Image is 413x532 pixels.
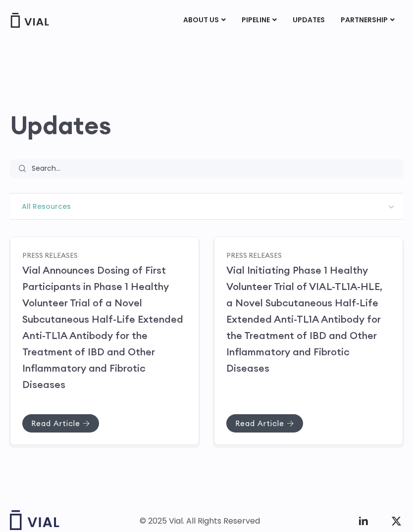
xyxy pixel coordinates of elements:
a: ABOUT USMenu Toggle [175,12,233,29]
span: All Resources [10,193,403,219]
div: © 2025 Vial. All Rights Reserved [140,516,260,527]
a: PIPELINEMenu Toggle [234,12,284,29]
a: Press Releases [226,250,282,259]
a: Vial Announces Dosing of First Participants in Phase 1 Healthy Volunteer Trial of a Novel Subcuta... [22,264,183,390]
span: Read Article [235,420,284,427]
a: Read Article [226,414,303,433]
span: Read Article [31,420,80,427]
a: Vial Initiating Phase 1 Healthy Volunteer Trial of VIAL-TL1A-HLE, a Novel Subcutaneous Half-Life ... [226,264,382,374]
img: Vial logo wih "Vial" spelled out [10,510,59,530]
input: Search... [25,159,403,178]
a: Press Releases [22,250,78,259]
a: UPDATES [285,12,332,29]
a: PARTNERSHIPMenu Toggle [333,12,403,29]
a: Read Article [22,414,99,433]
h2: Updates [10,111,403,140]
img: Vial Logo [10,13,50,28]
